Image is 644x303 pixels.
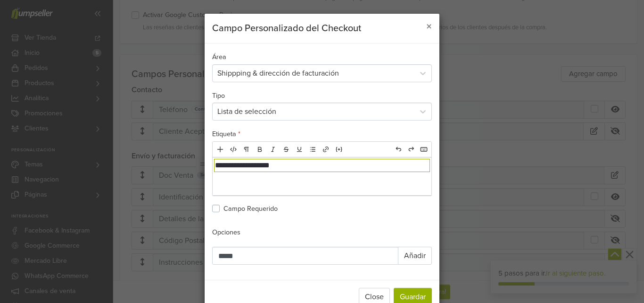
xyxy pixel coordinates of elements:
a: Undo [392,143,405,156]
a: Add [214,143,226,156]
a: Underline [293,143,305,156]
a: Embed [333,143,345,156]
a: Redo [405,143,417,156]
h5: Campo Personalizado del Checkout [212,21,361,35]
a: Italic [267,143,279,156]
a: Format [240,143,253,156]
label: Área [212,52,226,62]
label: Etiqueta [212,129,240,139]
a: Bold [254,143,266,156]
a: Link [320,143,332,156]
label: Campo Requerido [223,204,278,214]
a: HTML [227,143,239,156]
label: Tipo [212,91,225,101]
label: Opciones [212,227,240,238]
a: List [306,143,319,156]
button: Close [419,14,439,40]
div: Shippping & dirección de facturación [217,68,410,79]
div: Lista de selección [217,106,410,117]
button: Añadir [398,247,432,265]
a: Hotkeys [418,143,430,156]
a: Deleted [280,143,292,156]
span: × [426,20,432,34]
